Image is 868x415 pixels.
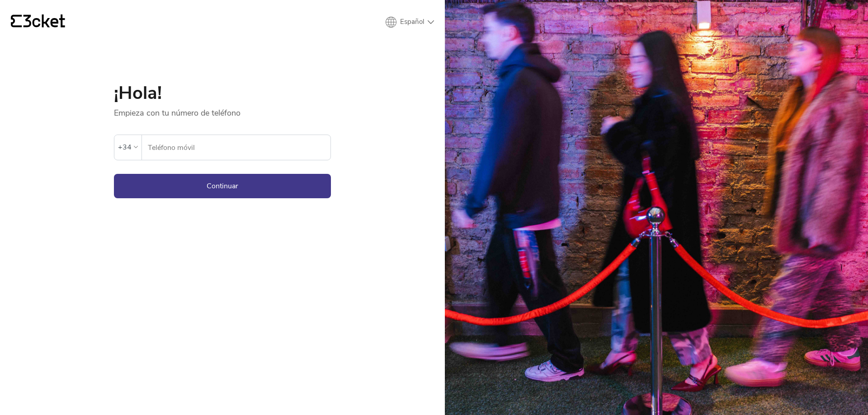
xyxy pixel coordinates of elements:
button: Continuar [114,174,331,198]
g: {' '} [11,15,22,28]
label: Teléfono móvil [142,135,330,160]
div: +34 [118,140,132,154]
p: Empieza con tu número de teléfono [114,102,331,118]
h1: ¡Hola! [114,84,331,102]
input: Teléfono móvil [147,135,330,160]
a: {' '} [11,14,65,30]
